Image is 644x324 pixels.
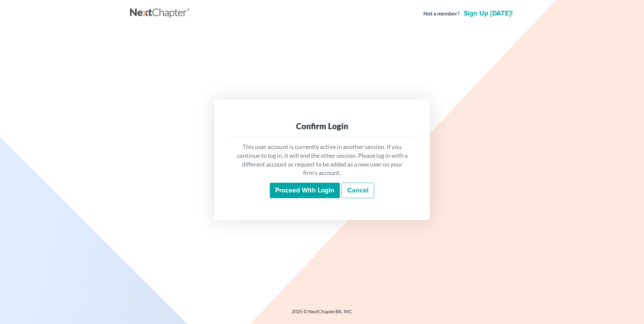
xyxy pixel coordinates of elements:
[270,183,340,198] input: Proceed with login
[130,308,514,320] div: 2025 © NextChapterBK, INC
[236,121,408,132] div: Confirm Login
[236,143,408,177] p: This user account is currently active in another session. If you continue to log in, it will end ...
[423,10,460,17] strong: Not a member?
[342,183,374,198] a: Cancel
[462,10,514,17] a: Sign up [DATE]!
